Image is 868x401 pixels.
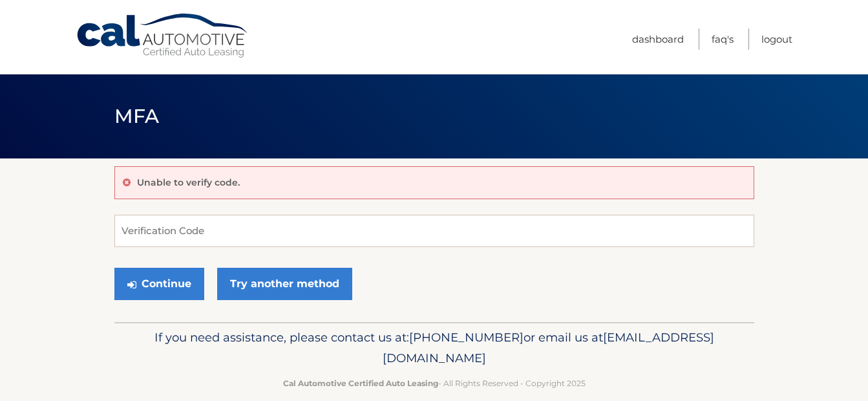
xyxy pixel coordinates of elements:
span: [PHONE_NUMBER] [409,330,524,345]
strong: Cal Automotive Certified Auto Leasing [283,378,438,388]
p: If you need assistance, please contact us at: or email us at [123,327,746,369]
a: Logout [761,28,792,50]
a: FAQ's [712,28,734,50]
p: - All Rights Reserved - Copyright 2025 [123,376,746,390]
input: Verification Code [114,215,754,247]
span: MFA [114,104,160,128]
span: [EMAIL_ADDRESS][DOMAIN_NAME] [383,330,714,365]
a: Try another method [217,268,352,300]
a: Dashboard [632,28,684,50]
button: Continue [114,268,204,300]
a: Cal Automotive [76,13,250,59]
p: Unable to verify code. [137,177,240,188]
